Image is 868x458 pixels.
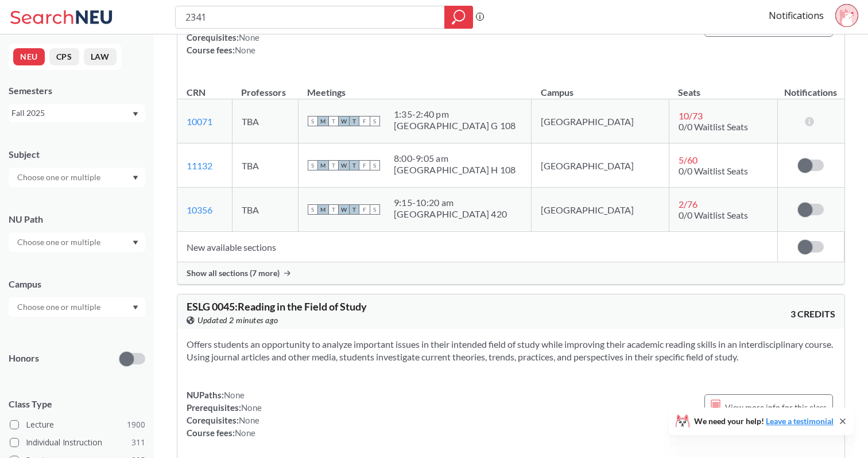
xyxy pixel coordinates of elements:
span: View more info for this class [725,400,827,414]
span: F [359,160,370,170]
span: None [239,32,259,42]
section: Offers students an opportunity to analyze important issues in their intended field of study while... [187,338,835,363]
div: Dropdown arrow [9,297,145,317]
a: 10071 [187,116,212,127]
p: Honors [9,352,39,365]
input: Choose one or multiple [11,170,108,184]
span: S [370,116,380,126]
div: NU Path [9,213,145,226]
div: magnifying glass [444,6,473,29]
span: S [308,116,318,126]
div: Dropdown arrow [9,168,145,187]
button: LAW [84,48,117,65]
th: Notifications [777,75,844,99]
button: CPS [49,48,79,65]
span: T [328,116,339,126]
span: T [328,160,339,170]
span: 3 CREDITS [790,308,835,320]
span: None [224,390,245,400]
button: NEU [13,48,45,65]
span: M [318,160,328,170]
td: [GEOGRAPHIC_DATA] [532,188,669,232]
span: M [318,204,328,215]
div: [GEOGRAPHIC_DATA] G 108 [394,120,516,131]
span: 311 [131,436,145,449]
span: None [235,428,255,438]
span: T [328,204,339,215]
a: 11132 [187,160,212,171]
td: TBA [232,143,298,188]
span: Class Type [9,398,145,410]
td: TBA [232,99,298,143]
span: T [349,204,359,215]
a: 10356 [187,204,212,215]
div: Show all sections (7 more) [177,262,844,284]
span: 0/0 Waitlist Seats [679,165,748,176]
input: Choose one or multiple [11,235,108,249]
div: 1:35 - 2:40 pm [394,108,516,120]
div: Subject [9,148,145,161]
label: Individual Instruction [10,435,145,450]
span: We need your help! [694,417,834,425]
a: Notifications [769,9,824,22]
td: [GEOGRAPHIC_DATA] [532,99,669,143]
span: None [235,45,255,55]
span: Show all sections (7 more) [187,268,280,278]
svg: magnifying glass [452,9,466,25]
svg: Dropdown arrow [133,240,138,245]
span: 0/0 Waitlist Seats [679,209,748,220]
div: Dropdown arrow [9,232,145,252]
div: Semesters [9,84,145,97]
div: [GEOGRAPHIC_DATA] H 108 [394,164,516,176]
label: Lecture [10,417,145,432]
span: F [359,204,370,215]
span: S [370,204,380,215]
td: [GEOGRAPHIC_DATA] [532,143,669,188]
span: Updated 2 minutes ago [197,314,278,327]
a: Leave a testimonial [766,416,834,426]
span: M [318,116,328,126]
span: F [359,116,370,126]
span: S [308,160,318,170]
td: New available sections [177,232,777,262]
svg: Dropdown arrow [133,305,138,310]
span: 5 / 60 [679,154,697,165]
input: Choose one or multiple [11,300,108,314]
span: ESLG 0045 : Reading in the Field of Study [187,300,367,313]
th: Meetings [298,75,532,99]
svg: Dropdown arrow [133,112,138,117]
span: S [370,160,380,170]
span: T [349,160,359,170]
span: 10 / 73 [679,110,703,121]
span: 2 / 76 [679,199,697,209]
div: NUPaths: Prerequisites: Corequisites: Course fees: [187,389,262,439]
div: 9:15 - 10:20 am [394,197,507,208]
div: Campus [9,278,145,290]
span: S [308,204,318,215]
div: [GEOGRAPHIC_DATA] 420 [394,208,507,220]
div: Fall 2025Dropdown arrow [9,104,145,122]
td: TBA [232,188,298,232]
span: 0/0 Waitlist Seats [679,121,748,132]
span: W [339,160,349,170]
div: CRN [187,86,206,99]
span: None [241,402,262,413]
svg: Dropdown arrow [133,176,138,180]
span: W [339,204,349,215]
div: 8:00 - 9:05 am [394,153,516,164]
div: Fall 2025 [11,107,131,119]
th: Professors [232,75,298,99]
span: W [339,116,349,126]
th: Seats [669,75,777,99]
span: None [239,415,259,425]
input: Class, professor, course number, "phrase" [184,7,436,27]
span: T [349,116,359,126]
span: 1900 [127,418,145,431]
th: Campus [532,75,669,99]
